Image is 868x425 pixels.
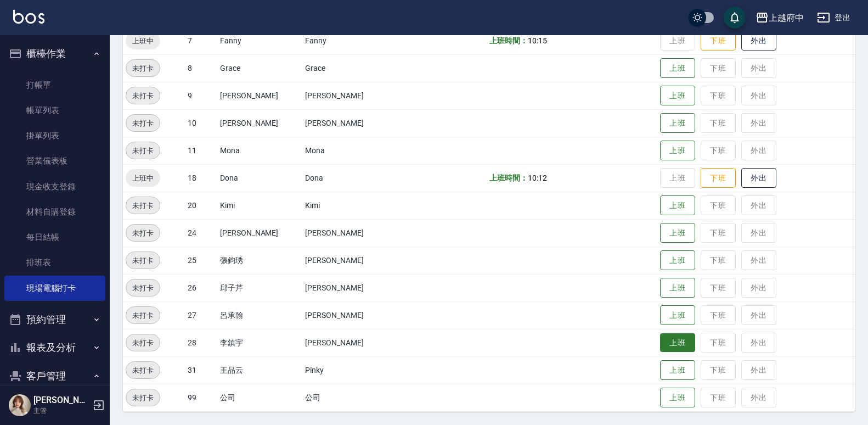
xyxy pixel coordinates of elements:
[813,8,855,28] button: 登出
[741,168,776,188] button: 外出
[660,113,695,133] button: 上班
[489,174,528,182] b: 上班時間：
[217,274,302,301] td: 邱子芹
[126,255,160,266] span: 未打卡
[4,98,105,123] a: 帳單列表
[4,199,105,225] a: 材料自購登錄
[660,250,695,271] button: 上班
[185,109,217,137] td: 10
[302,384,402,411] td: 公司
[751,7,808,29] button: 上越府中
[33,395,89,406] h5: [PERSON_NAME]
[4,362,105,390] button: 客戶管理
[185,384,217,411] td: 99
[126,145,160,156] span: 未打卡
[185,301,217,329] td: 27
[701,31,736,51] button: 下班
[217,109,302,137] td: [PERSON_NAME]
[185,82,217,109] td: 9
[724,7,746,29] button: save
[528,36,547,45] span: 10:15
[126,227,160,239] span: 未打卡
[126,310,160,321] span: 未打卡
[126,337,160,349] span: 未打卡
[185,247,217,274] td: 25
[302,329,402,356] td: [PERSON_NAME]
[13,10,44,24] img: Logo
[4,225,105,250] a: 每日結帳
[741,31,776,51] button: 外出
[185,27,217,54] td: 7
[33,406,89,416] p: 主管
[660,278,695,298] button: 上班
[660,333,695,353] button: 上班
[217,54,302,82] td: Grace
[489,36,528,45] b: 上班時間：
[4,250,105,275] a: 排班表
[660,388,695,408] button: 上班
[4,174,105,199] a: 現金收支登錄
[217,27,302,54] td: Fanny
[217,164,302,192] td: Dona
[9,394,31,416] img: Person
[126,365,160,376] span: 未打卡
[660,141,695,161] button: 上班
[126,90,160,102] span: 未打卡
[126,35,160,47] span: 上班中
[4,123,105,148] a: 掛單列表
[185,219,217,247] td: 24
[185,356,217,384] td: 31
[302,247,402,274] td: [PERSON_NAME]
[185,192,217,219] td: 20
[302,27,402,54] td: Fanny
[4,148,105,174] a: 營業儀表板
[302,274,402,301] td: [PERSON_NAME]
[302,192,402,219] td: Kimi
[217,137,302,164] td: Mona
[302,82,402,109] td: [PERSON_NAME]
[660,360,695,381] button: 上班
[217,219,302,247] td: [PERSON_NAME]
[185,164,217,192] td: 18
[185,274,217,301] td: 26
[126,63,160,74] span: 未打卡
[302,356,402,384] td: Pinky
[217,82,302,109] td: [PERSON_NAME]
[302,301,402,329] td: [PERSON_NAME]
[4,72,105,98] a: 打帳單
[4,333,105,362] button: 報表及分析
[126,172,160,184] span: 上班中
[660,58,695,79] button: 上班
[660,195,695,216] button: 上班
[217,356,302,384] td: 王品云
[126,392,160,404] span: 未打卡
[528,174,547,182] span: 10:12
[126,282,160,294] span: 未打卡
[701,168,736,188] button: 下班
[4,40,105,68] button: 櫃檯作業
[302,109,402,137] td: [PERSON_NAME]
[126,200,160,211] span: 未打卡
[185,137,217,164] td: 11
[302,54,402,82] td: Grace
[660,223,695,243] button: 上班
[660,86,695,106] button: 上班
[185,54,217,82] td: 8
[660,305,695,326] button: 上班
[185,329,217,356] td: 28
[217,384,302,411] td: 公司
[302,164,402,192] td: Dona
[4,276,105,301] a: 現場電腦打卡
[217,247,302,274] td: 張鈞琇
[217,329,302,356] td: 李鎮宇
[4,305,105,334] button: 預約管理
[217,192,302,219] td: Kimi
[126,118,160,129] span: 未打卡
[217,301,302,329] td: 呂承翰
[769,11,804,25] div: 上越府中
[302,137,402,164] td: Mona
[302,219,402,247] td: [PERSON_NAME]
